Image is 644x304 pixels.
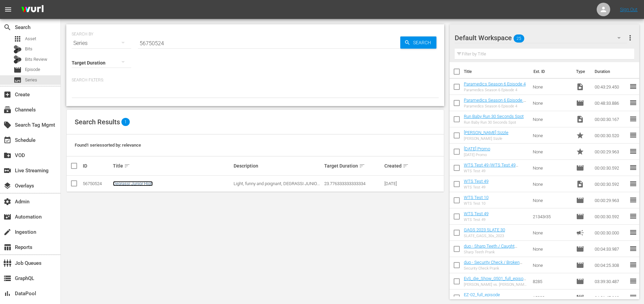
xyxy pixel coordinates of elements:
td: 8285 [530,273,573,289]
span: Automation [3,213,11,221]
div: WTS Test 49 [464,169,528,173]
span: reorder [629,293,637,301]
span: Episode [576,164,584,172]
span: reorder [629,99,637,107]
span: reorder [629,180,637,188]
a: Run Baby Run 30 Seconds Spot [464,114,524,119]
th: Title [464,62,529,81]
div: Series [72,34,131,53]
div: Title [113,162,232,170]
div: [PERSON_NAME] vs. [PERSON_NAME] - Die Liveshow [464,282,528,287]
div: Paramedics Season 6 Episode 4 [464,104,528,108]
td: None [530,176,573,192]
td: None [530,127,573,144]
span: Asset [14,35,22,43]
a: WTS Test 10 [464,195,488,200]
a: EvS_die_Show_0501_full_episode [464,276,526,286]
button: more_vert [626,30,634,46]
a: Paramedics Season 6 Episode 4 - Nine Now [464,98,526,108]
td: None [530,111,573,127]
div: Security Check Prank [464,266,528,271]
td: 00:00:30.592 [592,208,629,225]
span: reorder [629,82,637,91]
td: None [530,241,573,257]
td: 03:39:30.487 [592,273,629,289]
span: Light, funny and poignant, DEGRASSI JUNIOR HIGH is a series with strong family appeal. Set in an ... [234,181,322,211]
td: None [530,257,573,273]
span: reorder [629,277,637,285]
a: WTS Test 49 (WTS Test 49 (00:00:00)) [464,162,518,173]
a: Degrassi Junior High [113,181,153,186]
td: 00:48:33.886 [592,95,629,111]
span: Asset [25,35,36,42]
span: Job Queues [3,259,11,267]
span: Bits Review [25,56,47,63]
span: DataPool [3,289,11,298]
span: Overlays [3,182,11,190]
td: 00:04:33.987 [592,241,629,257]
span: Promo [576,148,584,156]
td: 00:00:29.963 [592,192,629,208]
span: Live Streaming [3,167,11,175]
a: duo - Sharp Teeth / Caught Cheating [464,244,517,254]
td: 00:00:30.167 [592,111,629,127]
div: Bits Review [14,55,22,64]
span: Search Results [75,118,120,126]
div: Default Workspace [455,28,627,47]
div: WTS Test 10 [464,201,488,206]
div: ID [83,163,111,169]
td: None [530,225,573,241]
span: Found 1 series sorted by: relevance [75,143,141,148]
a: EZ-02_full_episode [464,292,500,297]
span: Promo [576,131,584,140]
a: WTS Test 49 [464,211,488,216]
div: Bits [14,45,22,53]
span: Reports [3,243,11,251]
th: Duration [591,62,631,81]
span: Video [576,115,584,123]
span: reorder [629,261,637,269]
td: 00:00:29.963 [592,144,629,160]
div: 23.776333333333334 [324,181,382,186]
a: Paramedics Season 6 Episode 4 [464,81,526,86]
span: Episode [576,294,584,302]
div: [DATE] Promo [464,153,490,157]
td: 00:04:25.308 [592,257,629,273]
span: Episode [576,99,584,107]
td: 00:00:30.000 [592,225,629,241]
div: Target Duration [324,162,382,170]
a: Sign Out [620,7,638,12]
span: VOD [3,151,11,159]
div: [PERSON_NAME] Sizzle [464,136,508,141]
a: duo - Security Check / Broken Statue [464,260,522,270]
td: None [530,95,573,111]
span: Video [576,83,584,91]
span: reorder [629,115,637,123]
span: Admin [3,198,11,206]
a: [PERSON_NAME] Sizzle [464,130,508,135]
span: Search [410,36,436,49]
td: 00:00:30.592 [592,176,629,192]
th: Type [572,62,591,81]
img: ans4CAIJ8jUAAAAAAAAAAAAAAAAAAAAAAAAgQb4GAAAAAAAAAAAAAAAAAAAAAAAAJMjXAAAAAAAAAAAAAAAAAAAAAAAAgAT5G... [16,2,49,18]
span: Ad [576,229,584,237]
td: None [530,160,573,176]
div: Run Baby Run 30 Seconds Spot [464,120,524,125]
span: Channels [3,106,11,114]
td: None [530,144,573,160]
span: Schedule [3,136,11,144]
span: 1 [121,118,130,126]
span: Episode [14,66,22,74]
div: WTS Test 49 [464,218,488,222]
span: reorder [629,228,637,236]
span: Episode [576,245,584,253]
span: Episode [576,196,584,204]
div: SLATE_GAGS_30s_2023 [464,234,505,238]
span: reorder [629,212,637,220]
div: WTS Test 49 [464,185,488,189]
td: None [530,79,573,95]
div: Sharp Teeth Prank [464,250,528,254]
span: Episode [25,66,40,73]
span: reorder [629,196,637,204]
span: sort [359,163,365,169]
